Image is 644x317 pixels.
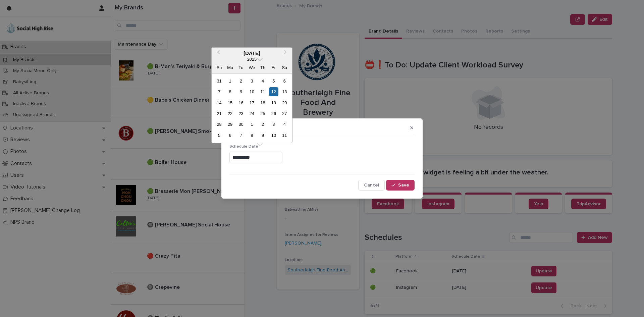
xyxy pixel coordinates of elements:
div: Choose Wednesday, September 3rd, 2025 [247,76,256,86]
div: Choose Thursday, October 9th, 2025 [258,131,267,140]
div: Choose Friday, September 19th, 2025 [269,98,278,107]
div: Choose Saturday, October 4th, 2025 [280,120,289,129]
div: Choose Sunday, September 21st, 2025 [215,109,224,118]
div: Choose Saturday, September 27th, 2025 [280,109,289,118]
div: Choose Friday, September 12th, 2025 [269,87,278,96]
div: Choose Sunday, September 14th, 2025 [215,98,224,107]
div: Choose Wednesday, October 1st, 2025 [247,120,256,129]
button: Save [386,180,415,191]
div: Choose Monday, September 22nd, 2025 [225,109,234,118]
div: [DATE] [212,50,292,56]
button: Cancel [358,180,385,191]
div: Choose Sunday, August 31st, 2025 [215,76,224,86]
div: Choose Tuesday, September 23rd, 2025 [236,109,246,118]
div: Choose Wednesday, October 8th, 2025 [247,131,256,140]
span: Cancel [364,183,379,188]
div: Sa [280,63,289,72]
div: Choose Tuesday, October 7th, 2025 [236,131,246,140]
div: Tu [236,63,246,72]
div: Choose Saturday, September 13th, 2025 [280,87,289,96]
div: Choose Thursday, September 4th, 2025 [258,76,267,86]
div: Choose Saturday, October 11th, 2025 [280,131,289,140]
div: Choose Monday, September 15th, 2025 [225,98,234,107]
button: Next Month [281,48,291,59]
div: Th [258,63,267,72]
div: month 2025-09 [214,75,290,141]
div: Choose Thursday, September 25th, 2025 [258,109,267,118]
div: Choose Sunday, September 28th, 2025 [215,120,224,129]
div: Choose Sunday, September 7th, 2025 [215,87,224,96]
div: Choose Sunday, October 5th, 2025 [215,131,224,140]
div: Choose Thursday, September 18th, 2025 [258,98,267,107]
div: Choose Monday, September 8th, 2025 [225,87,234,96]
div: Mo [225,63,234,72]
div: We [247,63,256,72]
span: Schedule Date [229,145,258,149]
div: Choose Saturday, September 20th, 2025 [280,98,289,107]
div: Choose Wednesday, September 17th, 2025 [247,98,256,107]
div: Choose Monday, October 6th, 2025 [225,131,234,140]
div: Choose Friday, October 10th, 2025 [269,131,278,140]
div: Choose Monday, September 29th, 2025 [225,120,234,129]
div: Choose Thursday, October 2nd, 2025 [258,120,267,129]
div: Choose Monday, September 1st, 2025 [225,76,234,86]
div: Choose Wednesday, September 10th, 2025 [247,87,256,96]
div: Choose Tuesday, September 16th, 2025 [236,98,246,107]
div: Su [215,63,224,72]
div: Choose Tuesday, September 30th, 2025 [236,120,246,129]
div: Choose Friday, October 3rd, 2025 [269,120,278,129]
div: Choose Thursday, September 11th, 2025 [258,87,267,96]
div: Choose Friday, September 26th, 2025 [269,109,278,118]
span: Save [398,183,409,188]
div: Choose Tuesday, September 9th, 2025 [236,87,246,96]
div: Choose Friday, September 5th, 2025 [269,76,278,86]
button: Previous Month [212,48,223,59]
span: 2025 [247,57,257,62]
div: Choose Saturday, September 6th, 2025 [280,76,289,86]
div: Fr [269,63,278,72]
div: Choose Wednesday, September 24th, 2025 [247,109,256,118]
div: Choose Tuesday, September 2nd, 2025 [236,76,246,86]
